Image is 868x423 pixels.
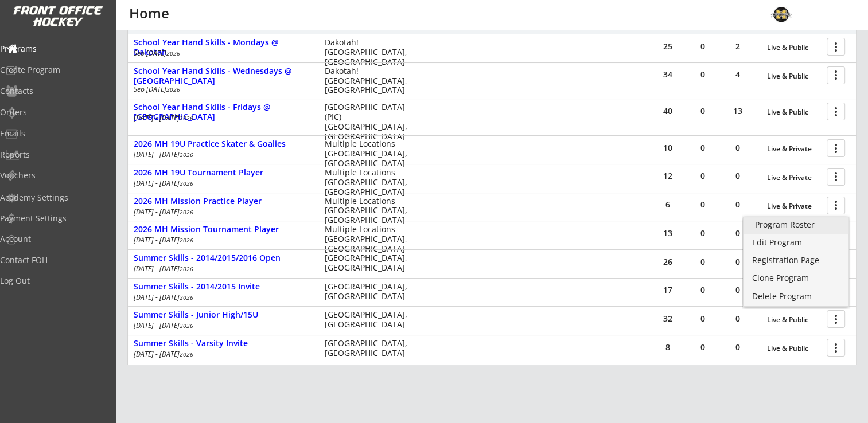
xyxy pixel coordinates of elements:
[721,286,755,294] div: 0
[134,103,313,122] div: School Year Hand Skills - Fridays @ [GEOGRAPHIC_DATA]
[767,344,821,352] div: Live & Public
[686,172,720,180] div: 0
[767,316,821,324] div: Live & Public
[325,253,415,273] div: [GEOGRAPHIC_DATA], [GEOGRAPHIC_DATA]
[686,70,720,79] div: 0
[767,174,821,182] div: Live & Private
[166,49,180,57] em: 2026
[134,139,313,149] div: 2026 MH 19U Practice Skater & Goalies
[651,315,685,323] div: 32
[134,38,313,57] div: School Year Hand Skills - Mondays @ Dakotah
[767,44,821,52] div: Live & Public
[325,103,415,141] div: [GEOGRAPHIC_DATA] (PIC) [GEOGRAPHIC_DATA], [GEOGRAPHIC_DATA]
[744,217,848,234] a: Program Roster
[134,253,313,263] div: Summer Skills - 2014/2015/2016 Open
[651,172,685,180] div: 12
[686,42,720,50] div: 0
[721,229,755,237] div: 0
[180,350,193,358] em: 2026
[827,66,845,84] button: more_vert
[686,107,720,115] div: 0
[180,265,193,273] em: 2026
[686,315,720,323] div: 0
[134,351,309,358] div: [DATE] - [DATE]
[325,339,415,358] div: [GEOGRAPHIC_DATA], [GEOGRAPHIC_DATA]
[721,343,755,351] div: 0
[827,103,845,120] button: more_vert
[651,343,685,351] div: 8
[686,229,720,237] div: 0
[721,258,755,266] div: 0
[325,139,415,168] div: Multiple Locations [GEOGRAPHIC_DATA], [GEOGRAPHIC_DATA]
[651,107,685,115] div: 40
[721,315,755,323] div: 0
[651,70,685,79] div: 34
[686,144,720,152] div: 0
[325,282,415,301] div: [GEOGRAPHIC_DATA], [GEOGRAPHIC_DATA]
[180,322,193,330] em: 2026
[325,66,415,95] div: Dakotah! [GEOGRAPHIC_DATA], [GEOGRAPHIC_DATA]
[827,139,845,157] button: more_vert
[752,274,840,282] div: Clone Program
[325,168,415,197] div: Multiple Locations [GEOGRAPHIC_DATA], [GEOGRAPHIC_DATA]
[134,115,309,122] div: [DATE] - [DATE]
[827,38,845,56] button: more_vert
[134,265,309,272] div: [DATE] - [DATE]
[721,144,755,152] div: 0
[180,114,193,122] em: 2026
[134,322,309,329] div: [DATE] - [DATE]
[744,253,848,270] a: Registration Page
[767,108,821,116] div: Live & Public
[180,236,193,244] em: 2026
[325,310,415,330] div: [GEOGRAPHIC_DATA], [GEOGRAPHIC_DATA]
[755,221,837,229] div: Program Roster
[134,168,313,178] div: 2026 MH 19U Tournament Player
[134,225,313,234] div: 2026 MH Mission Tournament Player
[752,292,840,300] div: Delete Program
[767,145,821,153] div: Live & Private
[767,72,821,80] div: Live & Public
[686,343,720,351] div: 0
[134,180,309,187] div: [DATE] - [DATE]
[827,310,845,328] button: more_vert
[721,107,755,115] div: 13
[180,179,193,187] em: 2026
[686,258,720,266] div: 0
[180,208,193,216] em: 2026
[180,293,193,301] em: 2026
[651,229,685,237] div: 13
[721,70,755,79] div: 4
[134,66,313,86] div: School Year Hand Skills - Wednesdays @ [GEOGRAPHIC_DATA]
[325,225,415,253] div: Multiple Locations [GEOGRAPHIC_DATA], [GEOGRAPHIC_DATA]
[134,237,309,244] div: [DATE] - [DATE]
[651,201,685,209] div: 6
[325,38,415,66] div: Dakotah! [GEOGRAPHIC_DATA], [GEOGRAPHIC_DATA]
[721,172,755,180] div: 0
[721,42,755,50] div: 2
[827,197,845,214] button: more_vert
[686,286,720,294] div: 0
[721,201,755,209] div: 0
[166,85,180,93] em: 2026
[180,151,193,159] em: 2026
[651,144,685,152] div: 10
[827,339,845,357] button: more_vert
[134,294,309,301] div: [DATE] - [DATE]
[767,202,821,210] div: Live & Private
[651,42,685,50] div: 25
[134,197,313,206] div: 2026 MH Mission Practice Player
[134,50,309,57] div: Sep [DATE]
[651,258,685,266] div: 26
[325,197,415,225] div: Multiple Locations [GEOGRAPHIC_DATA], [GEOGRAPHIC_DATA]
[134,209,309,216] div: [DATE] - [DATE]
[134,282,313,292] div: Summer Skills - 2014/2015 Invite
[752,256,840,264] div: Registration Page
[134,86,309,93] div: Sep [DATE]
[134,339,313,348] div: Summer Skills - Varsity Invite
[686,201,720,209] div: 0
[827,168,845,186] button: more_vert
[134,151,309,158] div: [DATE] - [DATE]
[752,238,840,246] div: Edit Program
[651,286,685,294] div: 17
[134,310,313,320] div: Summer Skills - Junior High/15U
